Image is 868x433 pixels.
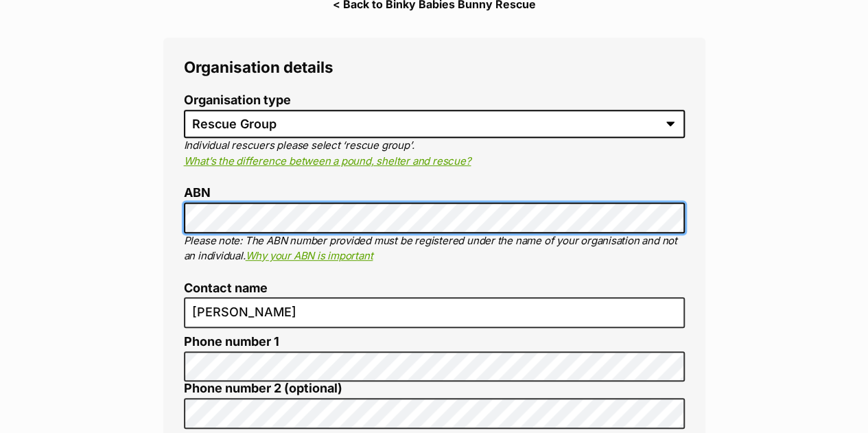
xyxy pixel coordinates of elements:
label: ABN [184,186,685,200]
span: Organisation details [184,58,333,76]
p: Individual rescuers please select ‘rescue group’. [184,138,685,169]
a: What’s the difference between a pound, shelter and rescue? [184,154,471,167]
label: Phone number 2 (optional) [184,382,685,396]
p: Please note: The ABN number provided must be registered under the name of your organisation and n... [184,233,685,264]
label: Contact name [184,281,685,296]
label: Organisation type [184,93,685,108]
a: Why your ABN is important [246,249,373,262]
label: Phone number 1 [184,335,685,349]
